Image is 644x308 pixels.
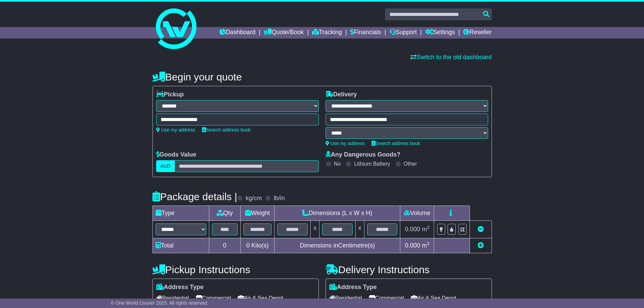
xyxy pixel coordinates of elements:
[275,206,400,221] td: Dimensions (L x W x H)
[245,195,262,202] label: kg/cm
[156,293,189,303] span: Residential
[411,293,456,303] span: Air & Sea Depot
[209,238,240,253] td: 0
[422,242,430,249] span: m
[156,127,195,133] a: Use my address
[156,91,184,98] label: Pickup
[264,27,304,39] a: Quote/Book
[311,221,319,238] td: x
[425,27,455,39] a: Settings
[478,226,484,233] a: Remove this item
[354,161,390,167] label: Lithium Battery
[275,238,400,253] td: Dimensions in Centimetre(s)
[355,221,364,238] td: x
[350,27,381,39] a: Financials
[463,27,492,39] a: Reseller
[404,161,417,167] label: Other
[329,284,377,291] label: Address Type
[240,206,275,221] td: Weight
[156,151,196,159] label: Goods Value
[427,225,430,230] sup: 3
[334,161,341,167] label: No
[156,160,175,172] label: AUD
[240,238,275,253] td: Kilo(s)
[405,226,420,233] span: 0.000
[156,284,204,291] label: Address Type
[312,27,342,39] a: Tracking
[152,238,209,253] td: Total
[196,293,231,303] span: Commercial
[152,264,319,275] h4: Pickup Instructions
[478,242,484,249] a: Add new item
[326,151,401,159] label: Any Dangerous Goods?
[427,241,430,246] sup: 3
[152,71,492,82] h4: Begin your quote
[152,191,237,202] h4: Package details |
[209,206,240,221] td: Qty
[372,141,420,146] a: Search address book
[202,127,251,133] a: Search address book
[273,195,285,202] label: lb/in
[422,226,430,233] span: m
[219,27,256,39] a: Dashboard
[326,141,365,146] a: Use my address
[400,206,434,221] td: Volume
[326,264,492,275] h4: Delivery Instructions
[238,293,283,303] span: Air & Sea Depot
[405,242,420,249] span: 0.000
[246,242,249,249] span: 0
[111,300,209,306] span: © One World Courier 2025. All rights reserved.
[389,27,417,39] a: Support
[369,293,404,303] span: Commercial
[152,206,209,221] td: Type
[329,293,362,303] span: Residential
[326,91,357,98] label: Delivery
[410,54,492,61] a: Switch to the old dashboard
